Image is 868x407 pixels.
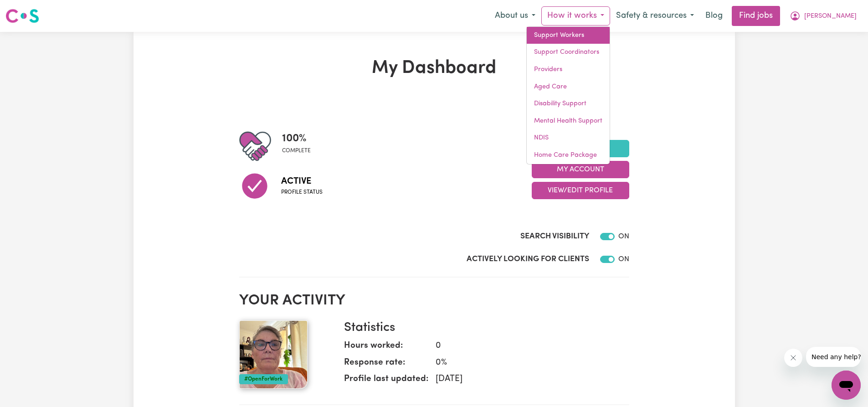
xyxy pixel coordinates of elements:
dt: Profile last updated: [344,373,428,390]
iframe: Message from company [806,347,861,367]
a: Find jobs [732,6,780,26]
button: My Account [532,161,629,178]
a: Aged Care [527,78,610,96]
button: About us [489,6,541,26]
button: How it works [541,6,610,26]
span: Profile status [281,188,323,196]
iframe: Button to launch messaging window [832,371,861,400]
dt: Hours worked: [344,340,428,356]
dt: Response rate: [344,356,428,373]
span: Active [281,175,323,188]
span: Need any help? [5,6,55,14]
a: Careseekers logo [5,5,39,26]
span: ON [618,256,629,263]
label: Search Visibility [520,231,589,242]
img: Your profile picture [239,320,308,389]
h1: My Dashboard [239,57,629,79]
button: View/Edit Profile [532,182,629,199]
h3: Statistics [344,320,622,336]
a: Disability Support [527,95,610,113]
a: Support Workers [527,27,610,44]
span: ON [618,233,629,240]
div: #OpenForWork [239,374,288,384]
dd: [DATE] [428,373,622,386]
span: [PERSON_NAME] [804,11,857,21]
a: NDIS [527,129,610,147]
dd: 0 [428,340,622,353]
a: Support Coordinators [527,44,610,61]
button: My Account [784,6,863,26]
img: Careseekers logo [5,8,39,24]
a: Mental Health Support [527,113,610,130]
label: Actively Looking for Clients [467,253,589,265]
a: Providers [527,61,610,78]
button: Safety & resources [610,6,700,26]
h2: Your activity [239,292,629,309]
iframe: Close message [784,349,802,367]
a: Blog [700,6,728,26]
span: complete [282,147,311,155]
a: Home Care Package [527,147,610,164]
div: How it works [526,26,610,165]
span: 100 % [282,130,311,147]
dd: 0 % [428,356,622,370]
div: Profile completeness: 100% [282,130,318,162]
